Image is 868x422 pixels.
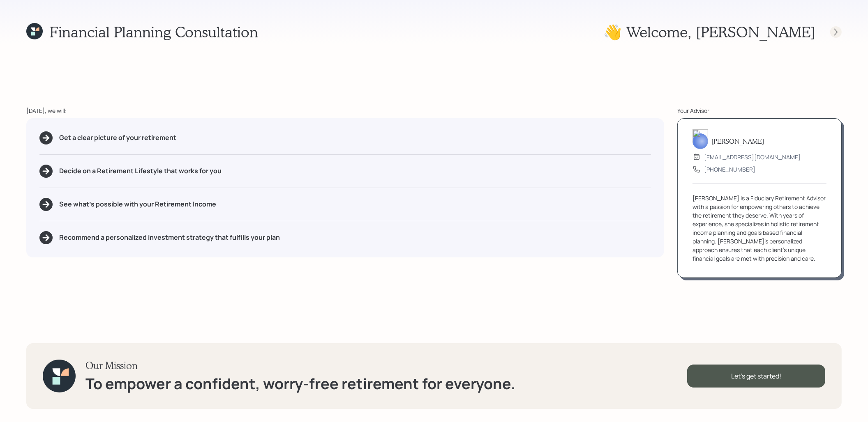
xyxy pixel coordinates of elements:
[85,375,515,392] h1: To empower a confident, worry-free retirement for everyone.
[693,194,826,263] div: [PERSON_NAME] is a Fiduciary Retirement Advisor with a passion for empowering others to achieve t...
[677,106,842,115] div: Your Advisor
[704,165,755,174] div: [PHONE_NUMBER]
[59,134,176,142] h5: Get a clear picture of your retirement
[85,360,515,372] h3: Our Mission
[711,137,764,145] h5: [PERSON_NAME]
[693,129,708,149] img: treva-nostdahl-headshot.png
[26,106,664,115] div: [DATE], we will:
[59,234,280,241] h5: Recommend a personalized investment strategy that fulfills your plan
[687,365,825,388] div: Let's get started!
[603,23,815,41] h1: 👋 Welcome , [PERSON_NAME]
[59,200,216,208] h5: See what's possible with your Retirement Income
[704,153,801,161] div: [EMAIL_ADDRESS][DOMAIN_NAME]
[59,167,222,175] h5: Decide on a Retirement Lifestyle that works for you
[49,23,258,41] h1: Financial Planning Consultation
